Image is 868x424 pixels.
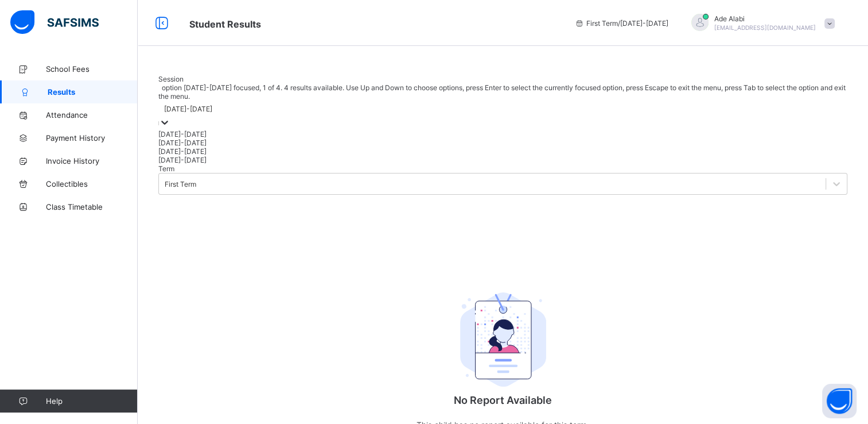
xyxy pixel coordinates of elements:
div: [DATE]-[DATE] [158,138,847,147]
img: safsims [10,10,99,34]
img: student.207b5acb3037b72b59086e8b1a17b1d0.svg [460,292,546,387]
div: [DATE]-[DATE] [164,105,212,113]
span: Payment History [46,133,138,142]
div: First Term [165,180,196,188]
span: Student Results [189,18,261,30]
div: AdeAlabi [680,14,840,33]
span: Ade Alabi [714,14,816,23]
span: Term [158,164,174,173]
span: session/term information [575,19,668,28]
div: [DATE]-[DATE] [158,130,847,138]
span: Attendance [46,110,138,120]
span: School Fees [46,64,138,74]
span: Invoice History [46,156,138,165]
button: Open asap [822,384,857,418]
span: Session [158,75,184,83]
span: option [DATE]-[DATE] focused, 1 of 4. 4 results available. Use Up and Down to choose options, pre... [158,83,846,101]
p: No Report Available [388,394,618,406]
div: [DATE]-[DATE] [158,147,847,156]
span: Help [46,396,137,406]
span: [EMAIL_ADDRESS][DOMAIN_NAME] [714,24,816,31]
span: Class Timetable [46,202,138,211]
div: [DATE]-[DATE] [158,156,847,164]
span: Results [48,87,138,97]
span: Collectibles [46,179,138,188]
